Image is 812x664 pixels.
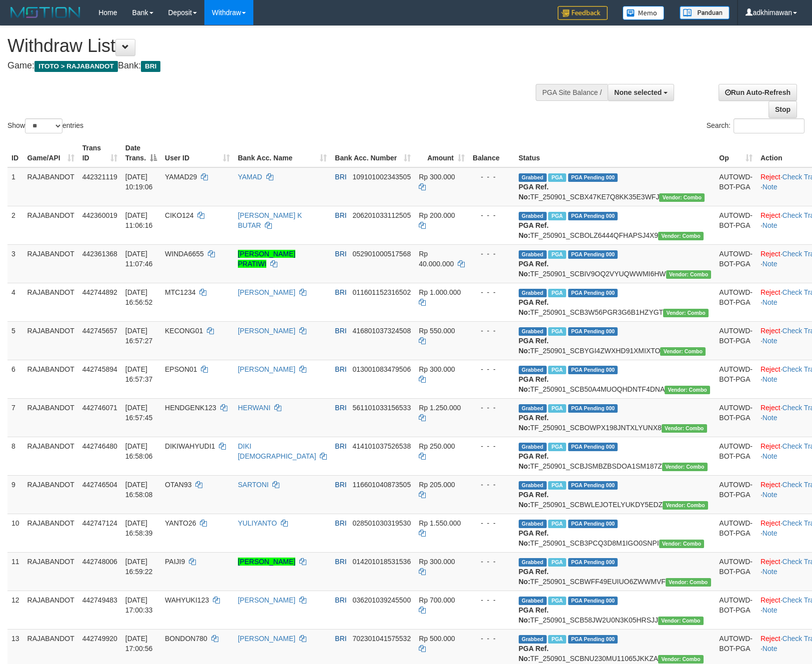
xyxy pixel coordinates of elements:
[335,173,346,181] span: BRI
[141,61,160,72] span: BRI
[82,250,117,258] span: 442361368
[352,211,411,219] span: Copy 206201033112505 to clipboard
[165,596,209,604] span: WAHYUKI123
[23,360,78,398] td: RAJABANDOT
[352,173,411,181] span: Copy 109101002343505 to clipboard
[125,327,153,345] span: [DATE] 16:57:27
[548,597,566,605] span: Marked by adkmelisa
[165,211,194,219] span: CIKO124
[614,88,662,96] span: None selected
[331,139,415,167] th: Bank Acc. Number: activate to sort column ascending
[82,442,117,450] span: 442746480
[165,558,185,566] span: PAIJI9
[715,139,757,167] th: Op: activate to sort column ascending
[335,635,346,643] span: BRI
[515,244,716,283] td: TF_250901_SCBIV9OQ2VYUQWWMI6HW
[352,442,411,450] span: Copy 414101037526538 to clipboard
[419,519,461,527] span: Rp 1.550.000
[23,437,78,475] td: RAJABANDOT
[165,481,191,489] span: OTAN93
[165,442,215,450] span: DIKIWAHYUDI1
[238,173,262,181] a: YAMAD
[519,337,549,355] b: PGA Ref. No:
[125,250,153,268] span: [DATE] 11:07:46
[515,398,716,437] td: TF_250901_SCBOWPX198JNTXLYUNX8
[7,552,23,591] td: 11
[335,288,346,296] span: BRI
[473,326,511,336] div: - - -
[419,635,455,643] span: Rp 500.000
[719,84,797,101] a: Run Auto-Refresh
[519,481,547,490] span: Grabbed
[82,404,117,412] span: 442746071
[761,558,781,566] a: Reject
[78,139,121,167] th: Trans ID: activate to sort column ascending
[352,596,411,604] span: Copy 036201039245500 to clipboard
[7,36,531,56] h1: Withdraw List
[23,206,78,244] td: RAJABANDOT
[761,288,781,296] a: Reject
[519,452,549,470] b: PGA Ref. No:
[469,139,515,167] th: Balance
[519,568,549,586] b: PGA Ref. No:
[515,475,716,514] td: TF_250901_SCBWLEJOTELYUKDY5EDZ
[165,404,216,412] span: HENDGENK123
[519,558,547,567] span: Grabbed
[663,501,708,510] span: Vendor URL: https://secure11.1velocity.biz
[125,519,153,537] span: [DATE] 16:58:39
[515,139,716,167] th: Status
[335,442,346,450] span: BRI
[761,404,781,412] a: Reject
[715,514,757,552] td: AUTOWD-BOT-PGA
[161,139,234,167] th: User ID: activate to sort column ascending
[7,244,23,283] td: 3
[7,139,23,167] th: ID
[734,118,805,133] input: Search:
[473,172,511,182] div: - - -
[568,327,618,336] span: PGA Pending
[7,437,23,475] td: 8
[23,514,78,552] td: RAJABANDOT
[7,61,531,71] h4: Game: Bank:
[568,289,618,297] span: PGA Pending
[715,591,757,629] td: AUTOWD-BOT-PGA
[121,139,161,167] th: Date Trans.: activate to sort column descending
[568,443,618,451] span: PGA Pending
[519,298,549,316] b: PGA Ref. No:
[763,645,778,653] a: Note
[473,557,511,567] div: - - -
[568,635,618,644] span: PGA Pending
[519,491,549,509] b: PGA Ref. No:
[515,437,716,475] td: TF_250901_SCBJSMBZBSDOA1SM187Z
[165,250,204,258] span: WINDA6655
[238,442,316,460] a: DIKI [DEMOGRAPHIC_DATA]
[548,250,566,259] span: Marked by adkhimawan
[519,173,547,182] span: Grabbed
[473,518,511,528] div: - - -
[519,635,547,644] span: Grabbed
[548,366,566,374] span: Marked by adkmelisa
[519,366,547,374] span: Grabbed
[7,591,23,629] td: 12
[165,173,197,181] span: YAMAD29
[761,596,781,604] a: Reject
[419,404,461,412] span: Rp 1.250.000
[352,365,411,373] span: Copy 013001083479506 to clipboard
[548,558,566,567] span: Marked by adkmelisa
[7,118,83,133] label: Show entries
[238,481,269,489] a: SARTONI
[165,327,203,335] span: KECONG01
[352,404,411,412] span: Copy 561101033156533 to clipboard
[761,211,781,219] a: Reject
[515,167,716,206] td: TF_250901_SCBX47KE7Q8KK35E3WFJ
[568,212,618,220] span: PGA Pending
[658,617,704,625] span: Vendor URL: https://secure11.1velocity.biz
[34,61,118,72] span: ITOTO > RAJABANDOT
[568,520,618,528] span: PGA Pending
[715,360,757,398] td: AUTOWD-BOT-PGA
[548,173,566,182] span: Marked by adkmelisa
[335,327,346,335] span: BRI
[473,595,511,605] div: - - -
[662,463,708,471] span: Vendor URL: https://secure11.1velocity.biz
[663,309,709,317] span: Vendor URL: https://secure11.1velocity.biz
